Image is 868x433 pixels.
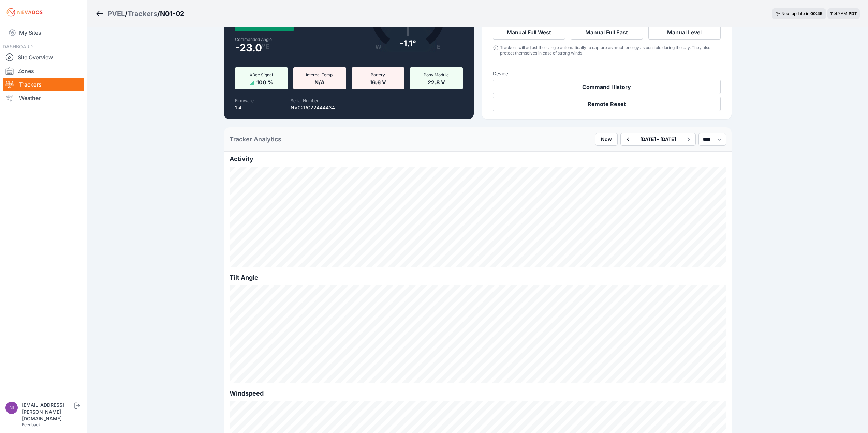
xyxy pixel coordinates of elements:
span: XBee Signal [250,72,273,77]
label: Firmware [235,98,254,103]
span: Battery [371,72,385,77]
img: nick.fritz@nevados.solar [5,402,18,414]
p: 1.4 [235,104,254,111]
button: Command History [493,80,721,94]
button: [DATE] - [DATE] [635,133,681,145]
a: Weather [3,91,84,105]
h2: Tracker Analytics [230,135,281,144]
a: Feedback [22,422,41,427]
span: N/A [314,78,325,86]
button: Manual Full West [493,25,565,40]
a: My Sites [3,25,84,41]
h3: Device [493,70,721,77]
img: Nevados [5,7,44,18]
h3: N01-02 [160,9,185,18]
span: / [157,9,160,18]
button: Now [595,133,618,146]
span: º E [262,44,269,49]
span: 100 % [256,78,273,86]
h2: Activity [230,154,726,164]
p: NV02RC22444434 [291,104,335,111]
nav: Breadcrumb [95,5,185,22]
div: -1.1° [400,38,416,49]
span: Internal Temp. [306,72,334,77]
span: PDT [849,11,857,16]
label: Commanded Angle [235,37,345,42]
button: Remote Reset [493,97,721,111]
span: -23.0 [235,44,262,52]
a: Site Overview [3,50,84,64]
h2: Tilt Angle [230,273,726,282]
a: PVEL [107,9,125,18]
label: Serial Number [291,98,319,103]
a: Trackers [3,78,84,91]
span: DASHBOARD [3,44,33,49]
button: Manual Full East [571,25,643,40]
span: / [125,9,128,18]
div: 00 : 45 [810,11,823,16]
a: Zones [3,64,84,78]
span: Next update in [781,11,809,16]
div: Trackers will adjust their angle automatically to capture as much energy as possible during the d... [500,45,720,56]
h2: Windspeed [230,389,726,398]
span: 11:49 AM [830,11,847,16]
span: 16.6 V [370,78,386,86]
a: Trackers [128,9,157,18]
span: 22.8 V [428,78,445,86]
button: Manual Level [648,25,721,40]
span: Pony Module [424,72,449,77]
div: [EMAIL_ADDRESS][PERSON_NAME][DOMAIN_NAME] [22,402,73,422]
